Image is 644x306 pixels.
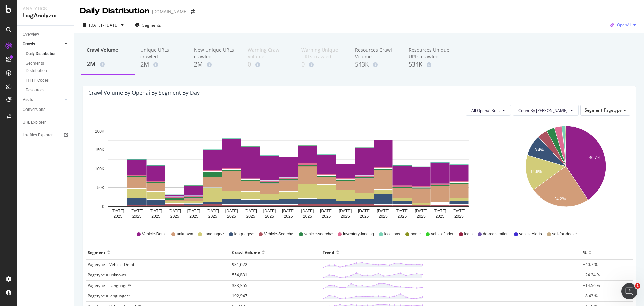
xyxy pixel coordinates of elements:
[95,167,104,171] text: 100K
[232,247,260,258] div: Crawl Volume
[360,214,369,219] text: 2025
[452,209,465,213] text: [DATE]
[23,12,69,20] div: LogAnalyzer
[232,293,247,299] span: 192,947
[384,231,400,237] span: locations
[284,214,293,219] text: 2025
[355,60,398,69] div: 543K
[635,283,640,289] span: 1
[554,196,566,201] text: 24.2%
[26,87,69,94] a: Resources
[23,132,69,139] a: Logfiles Explorer
[23,106,45,113] div: Conversions
[80,5,149,17] div: Daily Distribution
[88,121,488,222] svg: A chart.
[304,231,333,237] span: vehicle-search/*
[89,22,118,28] span: [DATE] - [DATE]
[244,209,257,213] text: [DATE]
[142,22,161,28] span: Segments
[206,209,219,213] text: [DATE]
[26,60,63,74] div: Segments Distribution
[23,106,69,113] a: Conversions
[194,60,237,69] div: 2M
[95,148,104,152] text: 150K
[194,47,237,60] div: New Unique URLs crawled
[466,105,511,116] button: All Openai Bots
[265,214,274,219] text: 2025
[132,19,164,30] button: Segments
[303,214,312,219] text: 2025
[88,282,131,288] span: Pagetype = Language/*
[208,214,217,219] text: 2025
[26,60,69,74] a: Segments Distribution
[140,47,183,60] div: Unique URLs crawled
[113,214,122,219] text: 2025
[142,231,166,237] span: Vehicle-Detail
[225,209,238,213] text: [DATE]
[355,47,398,60] div: Resources Crawl Volume
[88,89,200,96] div: Crawl Volume by openai by Segment by Day
[617,22,631,28] span: OpenAI
[168,209,181,213] text: [DATE]
[203,231,224,237] span: Language/*
[583,293,598,299] span: +8.43 %
[97,185,104,190] text: 50K
[343,231,374,237] span: inventory-landing
[23,119,69,126] a: URL Explorer
[88,262,135,267] span: Pagetype = Vehicle-Detail
[464,231,473,237] span: login
[23,96,63,103] a: Visits
[483,231,509,237] span: do-registration
[530,169,542,174] text: 14.6%
[189,214,198,219] text: 2025
[130,209,143,213] text: [DATE]
[26,77,69,84] a: HTTP Codes
[339,209,352,213] text: [DATE]
[415,209,427,213] text: [DATE]
[377,209,389,213] text: [DATE]
[23,96,33,103] div: Visits
[23,132,53,139] div: Logfiles Explorer
[518,107,568,113] span: Count By Day
[320,209,333,213] text: [DATE]
[232,262,247,267] span: 931,622
[87,47,129,59] div: Crawl Volume
[301,60,344,69] div: 0
[132,214,142,219] text: 2025
[23,31,69,38] a: Overview
[177,231,193,237] span: unknown
[379,214,388,219] text: 2025
[95,129,104,134] text: 200K
[150,209,162,213] text: [DATE]
[417,214,426,219] text: 2025
[552,231,577,237] span: sell-for-dealer
[232,282,247,288] span: 333,355
[435,214,444,219] text: 2025
[232,272,247,278] span: 554,831
[151,214,160,219] text: 2025
[411,231,421,237] span: home
[301,209,314,213] text: [DATE]
[513,105,579,116] button: Count By [PERSON_NAME]
[322,214,331,219] text: 2025
[282,209,295,213] text: [DATE]
[323,247,334,258] div: Trend
[88,293,130,299] span: Pagetype = language/*
[502,121,629,222] svg: A chart.
[585,107,602,113] span: Segment
[341,214,350,219] text: 2025
[534,148,544,152] text: 8.4%
[191,9,195,14] div: arrow-right-arrow-left
[607,19,639,30] button: OpenAI
[88,247,105,258] div: Segment
[396,209,409,213] text: [DATE]
[112,209,124,213] text: [DATE]
[358,209,371,213] text: [DATE]
[431,231,453,237] span: vehiclefinder
[301,47,344,60] div: Warning Unique URLs crawled
[234,231,254,237] span: language/*
[170,214,179,219] text: 2025
[248,47,290,60] div: Warning Crawl Volume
